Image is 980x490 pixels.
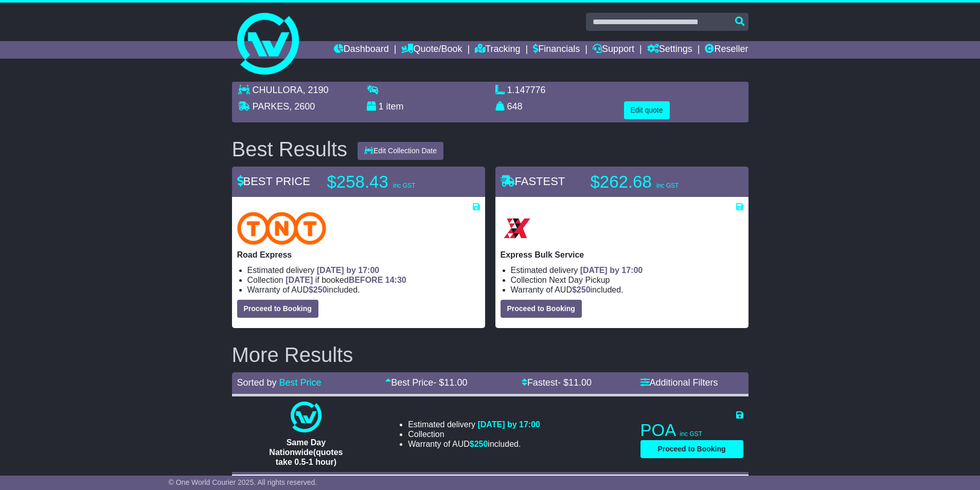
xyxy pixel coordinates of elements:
[501,175,565,188] span: FASTEST
[291,402,322,432] img: One World Courier: Same Day Nationwide(quotes take 0.5-1 hour)
[247,275,480,285] li: Collection
[334,41,389,59] a: Dashboard
[313,285,327,294] span: 250
[501,212,533,245] img: Border Express: Express Bulk Service
[568,377,592,388] span: 11.00
[349,276,383,284] span: BEFORE
[640,377,718,388] a: Additional Filters
[401,41,462,59] a: Quote/Book
[237,250,480,260] p: Road Express
[408,439,540,449] li: Warranty of AUD included.
[317,266,380,275] span: [DATE] by 17:00
[289,101,315,112] span: , 2600
[237,175,310,188] span: BEST PRICE
[303,85,329,95] span: , 2190
[591,172,719,192] p: $262.68
[433,377,467,388] span: - $
[253,85,303,95] span: CHULLORA
[475,41,520,59] a: Tracking
[593,41,634,59] a: Support
[477,420,540,429] span: [DATE] by 17:00
[309,285,327,294] span: $
[577,285,591,294] span: 250
[507,101,523,112] span: 648
[624,101,670,119] button: Edit quote
[237,377,277,388] span: Sorted by
[501,250,743,260] p: Express Bulk Service
[511,265,743,275] li: Estimated delivery
[237,212,327,245] img: TNT Domestic: Road Express
[379,101,384,112] span: 1
[286,276,406,284] span: if booked
[580,266,643,275] span: [DATE] by 17:00
[393,182,415,189] span: inc GST
[507,85,546,95] span: 1.147776
[501,300,582,318] button: Proceed to Booking
[640,440,743,458] button: Proceed to Booking
[232,343,749,366] h2: More Results
[558,377,592,388] span: - $
[647,41,692,59] a: Settings
[705,41,748,59] a: Reseller
[511,275,743,285] li: Collection
[247,285,480,295] li: Warranty of AUD included.
[327,172,456,192] p: $258.43
[533,41,580,59] a: Financials
[385,276,406,284] span: 14:30
[572,285,591,294] span: $
[385,377,467,388] a: Best Price- $11.00
[680,430,702,438] span: inc GST
[408,429,540,439] li: Collection
[656,182,679,189] span: inc GST
[444,377,467,388] span: 11.00
[386,101,404,112] span: item
[227,138,353,160] div: Best Results
[253,101,290,112] span: PARKES
[470,440,488,448] span: $
[279,377,322,388] a: Best Price
[522,377,592,388] a: Fastest- $11.00
[408,420,540,429] li: Estimated delivery
[286,276,313,284] span: [DATE]
[511,285,743,295] li: Warranty of AUD included.
[247,265,480,275] li: Estimated delivery
[474,440,488,448] span: 250
[549,276,610,284] span: Next Day Pickup
[640,420,743,441] p: POA
[169,478,317,486] span: © One World Courier 2025. All rights reserved.
[358,142,443,160] button: Edit Collection Date
[269,438,343,466] span: Same Day Nationwide(quotes take 0.5-1 hour)
[237,300,318,318] button: Proceed to Booking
